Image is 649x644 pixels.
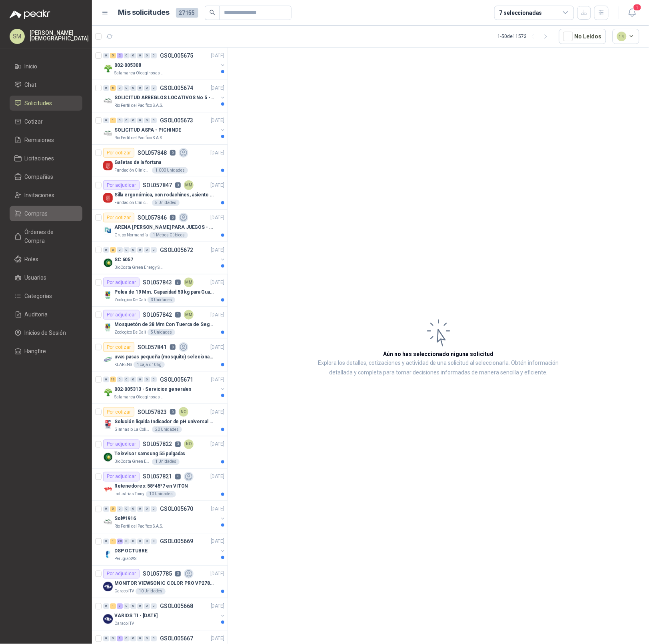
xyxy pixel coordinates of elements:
p: Industrias Tomy [114,491,144,498]
div: 1 caja x 10 kg [134,362,165,368]
div: 0 [144,247,150,253]
button: No Leídos [559,29,606,44]
div: Por adjudicar [103,569,140,579]
div: 0 [117,118,123,123]
a: Por adjudicarSOL0578432MM[DATE] Company LogoPolea de 19 Mm. Capacidad 50 kg para Guaya. Cable O [... [92,274,228,307]
img: Company Logo [103,355,113,365]
div: 0 [144,85,150,91]
div: 1 - 50 de 11573 [498,30,553,43]
p: [DATE] [211,84,224,92]
p: GSOL005667 [160,636,193,642]
div: 0 [103,85,109,91]
p: SC 6057 [114,256,133,264]
a: Solicitudes [10,96,82,111]
div: 1 [117,636,123,642]
img: Company Logo [103,96,113,106]
p: [DATE] [211,246,224,254]
p: 4 [175,474,181,480]
p: 3 [175,182,181,188]
p: GSOL005674 [160,85,193,91]
span: Roles [25,255,39,264]
div: 3 Unidades [148,297,175,303]
p: 1 [175,312,181,318]
a: Invitaciones [10,188,82,203]
div: 0 [103,539,109,544]
p: Fundación Clínica Shaio [114,167,150,174]
div: 7 [117,604,123,609]
a: Licitaciones [10,151,82,166]
div: 0 [144,604,150,609]
div: 5 Unidades [148,329,175,336]
p: Rio Fertil del Pacífico S.A.S. [114,524,163,530]
div: 0 [103,118,109,123]
a: 0 13 0 0 0 0 0 0 GSOL005671[DATE] Company Logo002-005313 - Servicios generalesSalamanca Oleaginos... [103,375,226,400]
p: Galletas de la fortuna [114,159,161,166]
img: Logo peakr [10,10,50,19]
h3: Aún no has seleccionado niguna solicitud [383,350,494,358]
div: 0 [137,506,143,512]
span: Remisiones [25,136,54,144]
a: Órdenes de Compra [10,224,82,248]
span: Compañías [25,172,54,181]
p: [DATE] [211,538,224,546]
p: Salamanca Oleaginosas SAS [114,70,165,76]
div: NO [179,407,188,417]
div: 0 [103,604,109,609]
p: Silla ergonómica, con rodachines, asiento ajustable en altura, espaldar alto, [114,191,214,199]
p: GSOL005670 [160,506,193,512]
p: BioCosta Green Energy S.A.S [114,264,165,271]
div: 0 [103,377,109,382]
div: 0 [124,636,130,642]
p: SOL057843 [143,280,172,285]
p: SOL057846 [138,215,167,220]
button: 1 [625,6,639,20]
div: 20 Unidades [152,426,182,433]
p: Rio Fertil del Pacífico S.A.S. [114,102,163,109]
p: Rio Fertil del Pacífico S.A.S. [114,135,163,141]
div: 0 [130,539,136,544]
div: Por adjudicar [103,310,140,320]
span: Solicitudes [25,99,52,108]
div: 5 [110,53,116,58]
a: 0 6 0 0 0 0 0 0 GSOL005674[DATE] Company LogoSOLICITUD ARREGLOS LOCATIVOS No 5 - PICHINDERio Fert... [103,83,226,109]
div: 0 [151,247,157,253]
span: Cotizar [25,117,43,126]
div: 0 [137,85,143,91]
img: Company Logo [103,258,113,268]
div: 0 [144,539,150,544]
p: MONITOR VIEWSONIC COLOR PRO VP2786-4K [114,580,214,588]
a: Por adjudicarSOL0578214[DATE] Company LogoRetenedores: 58*45*7 en VITONIndustrias Tomy10 Unidades [92,469,228,501]
p: Sol#1916 [114,515,136,523]
div: Por cotizar [103,342,134,352]
p: Explora los detalles, cotizaciones y actividad de una solicitud al seleccionarla. Obtén informaci... [308,358,569,378]
a: Compras [10,206,82,221]
a: Auditoria [10,307,82,322]
img: Company Logo [103,128,113,138]
div: Por cotizar [103,407,134,417]
div: NO [184,440,194,449]
div: 1 [110,604,116,609]
a: Hangfire [10,344,82,359]
img: Company Logo [103,226,113,235]
span: Chat [25,80,37,89]
div: 2 [110,247,116,253]
div: 2 [117,53,123,58]
p: [DATE] [211,570,224,578]
div: 0 [130,118,136,123]
p: 3 [175,571,181,577]
a: 0 1 28 0 0 0 0 0 GSOL005669[DATE] Company LogoDSP OCTUBREPerugia SAS [103,537,226,562]
a: 0 5 0 0 0 0 0 0 GSOL005670[DATE] Company LogoSol#1916Rio Fertil del Pacífico S.A.S. [103,504,226,530]
div: 0 [130,247,136,253]
img: Company Logo [103,452,113,462]
h1: Mis solicitudes [118,7,170,18]
a: 0 5 2 0 0 0 0 0 GSOL005675[DATE] Company Logo002-005308Salamanca Oleaginosas SAS [103,51,226,76]
p: [DATE] [211,311,224,319]
p: SOL057785 [143,571,172,577]
div: 0 [137,118,143,123]
span: search [210,10,215,15]
p: ARENA [PERSON_NAME] PARA JUEGOS - SON [DEMOGRAPHIC_DATA].31 METROS CUBICOS [114,224,214,231]
div: 1 [110,118,116,123]
img: Company Logo [103,323,113,332]
p: GSOL005673 [160,118,193,123]
p: 3 [175,442,181,447]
